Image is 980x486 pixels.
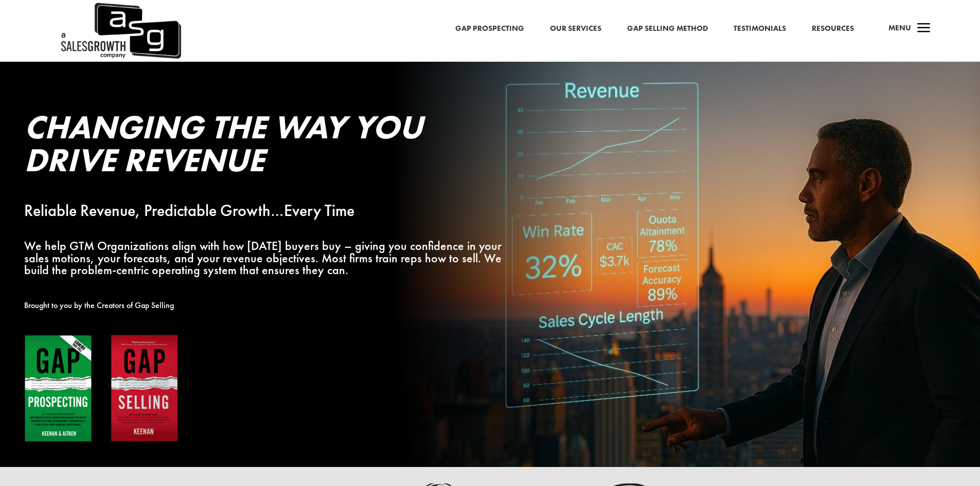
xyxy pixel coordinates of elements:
[550,22,601,35] a: Our Services
[627,22,708,35] a: Gap Selling Method
[734,22,786,35] a: Testimonials
[24,240,506,276] p: We help GTM Organizations align with how [DATE] buyers buy – giving you confidence in your sales ...
[24,205,506,217] p: Reliable Revenue, Predictable Growth…Every Time
[24,299,506,312] p: Brought to you by the Creators of Gap Selling
[24,111,506,182] h2: Changing the Way You Drive Revenue
[455,22,524,35] a: Gap Prospecting
[24,334,179,443] img: Gap Books
[914,19,934,39] span: a
[812,22,854,35] a: Resources
[888,23,911,33] span: Menu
